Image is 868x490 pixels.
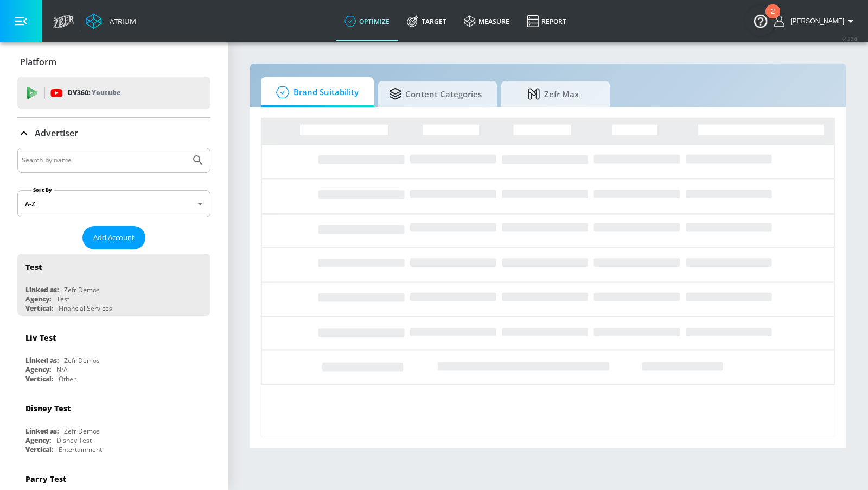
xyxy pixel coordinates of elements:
span: Add Account [93,231,135,244]
div: Linked as: [25,426,59,436]
span: login as: anthony.tran@zefr.com [786,17,844,25]
span: Brand Suitability [272,79,359,105]
input: Search by name [22,153,186,167]
a: Target [398,2,455,41]
div: Agency: [25,294,51,304]
div: Agency: [25,436,51,445]
div: 2 [771,11,775,26]
p: DV360: [68,87,120,99]
p: Youtube [92,87,120,98]
a: measure [455,2,518,41]
div: DV360: Youtube [17,77,210,109]
div: Zefr Demos [64,356,100,365]
div: Liv Test [25,332,56,343]
div: Disney TestLinked as:Zefr DemosAgency:Disney TestVertical:Entertainment [17,395,210,457]
div: Parry Test [25,474,66,484]
button: Add Account [82,226,145,249]
div: Disney Test [25,403,71,413]
div: Liv TestLinked as:Zefr DemosAgency:N/AVertical:Other [17,324,210,386]
div: Vertical: [25,304,53,313]
div: Test [25,262,42,272]
span: v 4.32.0 [842,36,857,42]
div: N/A [56,365,68,374]
div: Other [59,374,76,384]
div: Platform [17,47,210,77]
button: Open Resource Center, 2 new notifications [745,5,776,36]
p: Advertiser [35,127,78,139]
div: Test [56,294,69,304]
div: Agency: [25,365,51,374]
a: Report [518,2,575,41]
p: Platform [20,56,56,68]
button: [PERSON_NAME] [774,15,857,28]
div: Advertiser [17,118,210,148]
div: Zefr Demos [64,285,100,294]
span: Content Categories [389,81,482,107]
div: Zefr Demos [64,426,100,436]
div: TestLinked as:Zefr DemosAgency:TestVertical:Financial Services [17,254,210,316]
div: Linked as: [25,285,59,294]
div: Entertainment [59,445,102,454]
div: Linked as: [25,356,59,365]
div: Vertical: [25,374,53,384]
label: Sort By [31,186,54,193]
div: A-Z [17,190,210,217]
div: Vertical: [25,445,53,454]
div: Atrium [105,16,136,26]
a: optimize [336,2,398,41]
div: Financial Services [59,304,112,313]
div: Disney Test [56,436,92,445]
a: Atrium [86,13,136,29]
span: Zefr Max [512,81,595,107]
